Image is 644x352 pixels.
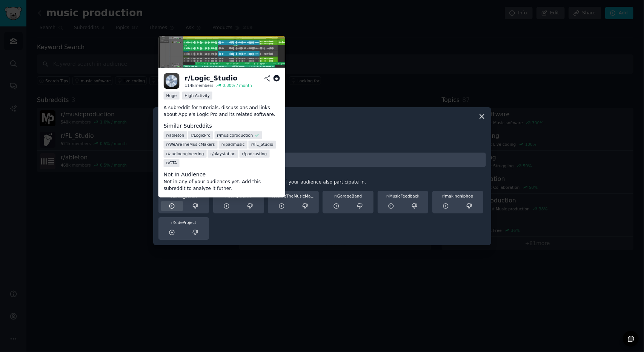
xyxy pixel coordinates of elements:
span: r/ LogicPro [191,133,211,138]
span: r/ podcasting [242,151,267,156]
div: Recommended based on communities that members of your audience also participate in. [158,179,486,186]
p: A subreddit for tutorials, discussions and links about Apple's Logic Pro and its related software. [164,105,280,118]
span: r/ GTA [166,161,177,166]
span: r/ playstation [211,151,235,156]
h3: Add subreddit by name [158,146,486,151]
img: Logic Studio [158,36,285,68]
input: Enter subreddit name and press enter [158,153,486,167]
dt: Not In Audience [164,171,280,179]
div: makinghiphop [435,193,481,199]
span: r/ [171,220,174,225]
span: r/ [170,194,173,198]
div: High Activity [182,92,212,100]
span: r/ [271,194,274,198]
div: Huge [164,92,180,100]
span: r/ FL_Studio [251,142,273,147]
span: r/ ableton [166,133,184,138]
span: r/ [442,194,445,198]
div: MusicFeedback [380,193,426,199]
img: Logic_Studio [164,73,180,89]
div: GarageBand [325,193,371,199]
span: r/ [225,194,228,198]
span: r/ WeAreTheMusicMakers [166,142,215,147]
span: r/ [386,194,389,198]
span: r/ audioengineering [166,151,204,156]
div: SideProject [161,220,207,225]
span: r/ ipadmusic [221,142,245,147]
dd: Not in any of your audiences yet. Add this subreddit to analyze it futher. [164,179,280,192]
span: r/ [334,194,337,198]
div: 0.80 % / month [223,83,252,88]
div: r/ Logic_Studio [185,74,238,83]
div: WeAreTheMusicMakers [271,193,316,199]
h3: Similar Communities [158,172,486,178]
span: r/ musicproduction [217,133,253,138]
div: 114k members [185,83,214,88]
dt: Similar Subreddits [164,122,280,130]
